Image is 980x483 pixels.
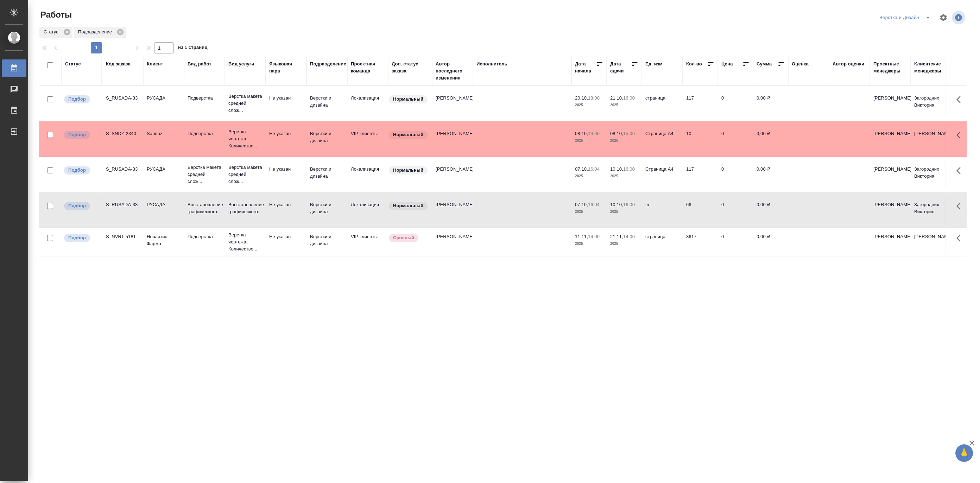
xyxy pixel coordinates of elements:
[188,233,221,240] p: Подверстка
[106,95,140,102] div: S_RUSADA-33
[188,130,221,137] p: Подверстка
[432,91,473,116] td: [PERSON_NAME]
[347,198,388,222] td: Локализация
[952,127,969,144] button: Здесь прячутся важные кнопки
[228,93,262,114] p: Верстка макета средней слож...
[106,166,140,173] div: S_RUSADA-33
[753,162,788,187] td: 0,00 ₽
[952,162,969,179] button: Здесь прячутся важные кнопки
[269,61,303,75] div: Языковая пара
[718,91,753,116] td: 0
[575,173,603,180] p: 2025
[958,446,970,460] span: 🙏
[610,166,623,172] p: 10.10,
[575,166,588,172] p: 07.10,
[575,131,588,136] p: 08.10,
[575,61,596,75] div: Дата начала
[63,95,98,104] div: Можно подбирать исполнителей
[610,102,638,109] p: 2025
[228,164,262,185] p: Верстка макета средней слож...
[306,91,347,116] td: Верстки и дизайна
[432,198,473,222] td: [PERSON_NAME]
[623,95,635,101] p: 16:00
[870,127,911,151] td: [PERSON_NAME]
[432,162,473,187] td: [PERSON_NAME]
[588,95,600,101] p: 18:00
[306,127,347,151] td: Верстки и дизайна
[588,166,600,172] p: 16:04
[914,61,948,75] div: Клиентские менеджеры
[188,95,221,102] p: Подверстка
[306,162,347,187] td: Верстки и дизайна
[106,201,140,208] div: S_RUSADA-33
[718,230,753,254] td: 0
[347,127,388,151] td: VIP клиенты
[575,95,588,101] p: 20.10,
[310,61,346,68] div: Подразделение
[588,131,600,136] p: 14:00
[393,202,423,209] p: Нормальный
[911,198,951,222] td: Загородних Виктория
[68,234,86,241] p: Подбор
[147,130,181,137] p: Sandoz
[432,230,473,254] td: [PERSON_NAME]
[266,91,306,116] td: Не указан
[228,61,254,68] div: Вид услуги
[833,61,864,68] div: Автор оценки
[63,130,98,140] div: Можно подбирать исполнителей
[610,131,623,136] p: 08.10,
[610,137,638,144] p: 2025
[610,173,638,180] p: 2025
[575,208,603,215] p: 2025
[351,61,385,75] div: Проектная команда
[575,240,603,247] p: 2025
[588,202,600,207] p: 16:04
[623,166,635,172] p: 16:00
[306,198,347,222] td: Верстки и дизайна
[63,201,98,211] div: Можно подбирать исполнителей
[575,102,603,109] p: 2025
[106,130,140,137] div: S_SNDZ-2340
[952,198,969,215] button: Здесь прячутся важные кнопки
[753,230,788,254] td: 0,00 ₽
[610,202,623,207] p: 10.10,
[757,61,772,68] div: Сумма
[642,230,683,254] td: страница
[642,127,683,151] td: Страница А4
[642,198,683,222] td: шт
[870,162,911,187] td: [PERSON_NAME]
[347,230,388,254] td: VIP клиенты
[610,240,638,247] p: 2025
[623,234,635,239] p: 14:00
[266,230,306,254] td: Не указан
[623,131,635,136] p: 15:00
[147,166,181,173] p: РУСАДА
[476,61,507,68] div: Исполнитель
[610,208,638,215] p: 2025
[718,162,753,187] td: 0
[870,198,911,222] td: [PERSON_NAME]
[683,198,718,222] td: 66
[188,164,221,185] p: Верстка макета средней слож...
[147,61,163,68] div: Клиент
[228,201,262,215] p: Восстановление графического...
[683,127,718,151] td: 10
[393,167,423,174] p: Нормальный
[68,202,86,209] p: Подбор
[392,61,429,75] div: Доп. статус заказа
[347,162,388,187] td: Локализация
[188,201,221,215] p: Восстановление графического...
[610,95,623,101] p: 21.10,
[228,231,262,253] p: Верстка чертежа. Количество...
[436,61,469,82] div: Автор последнего изменения
[432,127,473,151] td: [PERSON_NAME]
[935,9,952,26] span: Настроить таблицу
[106,233,140,240] div: S_NVRT-5181
[718,127,753,151] td: 0
[393,234,414,241] p: Срочный
[683,230,718,254] td: 3617
[39,27,72,38] div: Статус
[393,131,423,138] p: Нормальный
[188,61,211,68] div: Вид работ
[147,201,181,208] p: РУСАДА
